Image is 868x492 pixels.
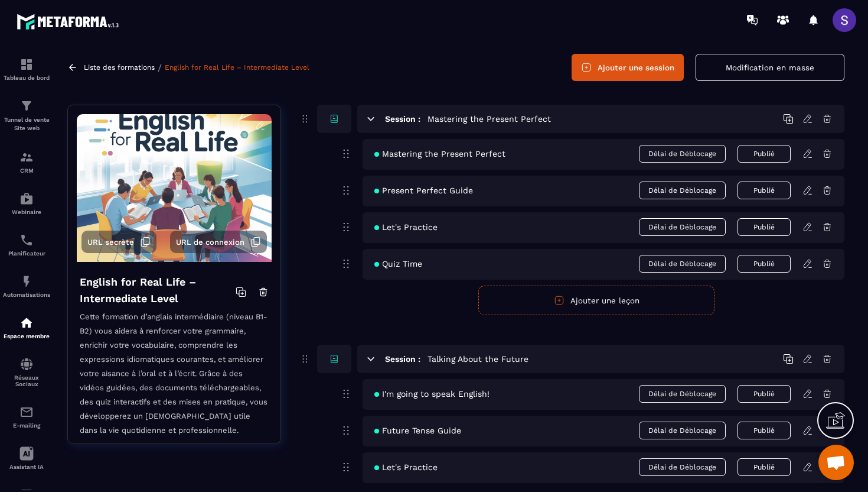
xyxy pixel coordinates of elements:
[19,357,34,371] img: social-network
[572,54,684,81] button: Ajouter une session
[84,63,155,72] a: Liste des formations
[374,186,473,195] span: Present Perfect Guide
[818,445,854,480] div: Ouvrir le chat
[374,222,438,232] span: Let's Practice
[3,116,50,132] p: Tunnel de vente Site web
[3,374,50,387] p: Réseaux Sociaux
[19,233,34,247] img: scheduler
[17,11,123,33] img: logo
[385,354,420,364] h6: Session :
[3,224,50,266] a: schedulerschedulerPlanificateur
[738,458,791,476] button: Publié
[170,231,267,253] button: URL de connexion
[374,389,490,399] span: I'm going to speak English!
[428,113,551,125] h5: Mastering the Present Perfect
[19,274,34,289] img: automations
[19,405,34,419] img: email
[3,307,50,348] a: automationsautomationsEspace membre
[374,149,505,158] span: Mastering the Present Perfect
[385,114,420,124] h6: Session :
[3,333,50,339] p: Espace membre
[374,259,422,268] span: Quiz Time
[3,292,50,298] p: Automatisations
[3,141,50,183] a: formationformationCRM
[639,145,726,163] span: Délai de Déblocage
[3,348,50,396] a: social-networksocial-networkRéseaux Sociaux
[3,250,50,257] p: Planificateur
[738,422,791,439] button: Publié
[374,462,438,472] span: Let's Practice
[80,310,269,450] p: Cette formation d’anglais intermédiaire (niveau B1-B2) vous aidera à renforcer votre grammaire, e...
[738,385,791,403] button: Publié
[3,464,50,470] p: Assistant IA
[738,255,791,273] button: Publié
[639,422,726,439] span: Délai de Déblocage
[87,238,134,247] span: URL secrète
[81,231,156,253] button: URL secrète
[158,62,162,73] span: /
[77,114,272,262] img: background
[165,63,309,72] a: English for Real Life – Intermediate Level
[3,422,50,429] p: E-mailing
[3,438,50,479] a: Assistant IA
[639,182,726,199] span: Délai de Déblocage
[374,426,461,435] span: Future Tense Guide
[639,458,726,476] span: Délai de Déblocage
[19,150,34,164] img: formation
[428,353,528,365] h5: Talking About the Future
[19,99,34,113] img: formation
[3,167,50,174] p: CRM
[3,48,50,90] a: formationformationTableau de bord
[738,145,791,163] button: Publié
[696,54,844,81] button: Modification en masse
[3,209,50,215] p: Webinaire
[639,218,726,236] span: Délai de Déblocage
[3,75,50,81] p: Tableau de bord
[19,316,34,330] img: automations
[176,238,244,247] span: URL de connexion
[80,274,236,307] h4: English for Real Life – Intermediate Level
[478,286,714,315] button: Ajouter une leçon
[738,218,791,236] button: Publié
[19,192,34,206] img: automations
[19,57,34,72] img: formation
[3,183,50,224] a: automationsautomationsWebinaire
[639,385,726,403] span: Délai de Déblocage
[3,266,50,307] a: automationsautomationsAutomatisations
[639,255,726,273] span: Délai de Déblocage
[3,396,50,438] a: emailemailE-mailing
[3,90,50,141] a: formationformationTunnel de vente Site web
[738,182,791,199] button: Publié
